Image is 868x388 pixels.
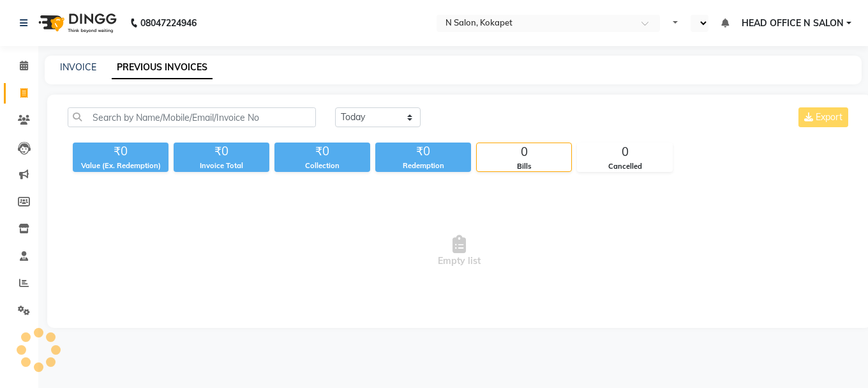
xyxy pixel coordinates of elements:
[60,61,96,73] a: INVOICE
[578,161,672,172] div: Cancelled
[375,160,471,171] div: Redemption
[112,56,213,79] a: PREVIOUS INVOICES
[477,161,571,172] div: Bills
[274,160,370,171] div: Collection
[742,17,844,30] span: HEAD OFFICE N SALON
[33,5,120,41] img: logo
[73,160,168,171] div: Value (Ex. Redemption)
[68,107,316,127] input: Search by Name/Mobile/Email/Invoice No
[375,143,471,160] div: ₹0
[477,143,571,161] div: 0
[578,143,672,161] div: 0
[140,5,197,41] b: 08047224946
[174,143,269,160] div: ₹0
[68,187,851,315] span: Empty list
[73,143,168,160] div: ₹0
[174,160,269,171] div: Invoice Total
[274,143,370,160] div: ₹0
